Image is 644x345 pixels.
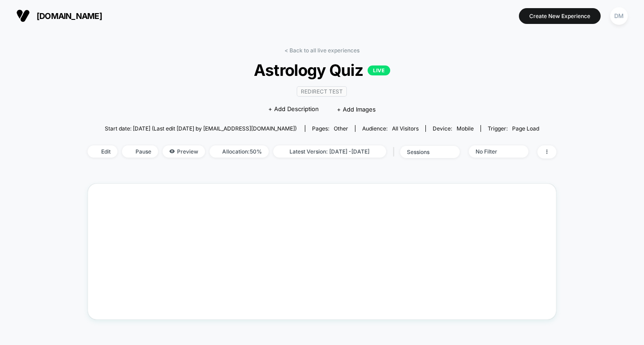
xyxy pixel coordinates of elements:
div: DM [610,7,628,25]
div: Pages: [312,125,348,132]
span: Start date: [DATE] (Last edit [DATE] by [EMAIL_ADDRESS][DOMAIN_NAME]) [105,125,297,132]
span: + Add Description [268,105,319,114]
span: Page Load [512,125,539,132]
span: All Visitors [392,125,419,132]
button: DM [607,7,630,25]
div: sessions [407,149,443,155]
span: Allocation: 50% [210,145,269,158]
span: Latest Version: [DATE] - [DATE] [273,145,386,158]
span: | [391,145,400,159]
span: other [334,125,348,132]
button: [DOMAIN_NAME] [14,9,105,23]
span: Redirect Test [297,86,347,97]
div: No Filter [476,148,512,155]
span: Edit [88,145,117,158]
span: Pause [122,145,158,158]
img: Visually logo [16,9,30,23]
span: Preview [163,145,205,158]
span: Astrology Quiz [111,61,533,79]
span: Device: [425,125,481,132]
div: Audience: [362,125,419,132]
span: mobile [457,125,474,132]
span: [DOMAIN_NAME] [37,11,102,21]
a: < Back to all live experiences [285,47,359,54]
p: LIVE [368,65,390,75]
span: + Add Images [337,106,376,113]
div: Trigger: [488,125,539,132]
button: Create New Experience [519,8,601,24]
